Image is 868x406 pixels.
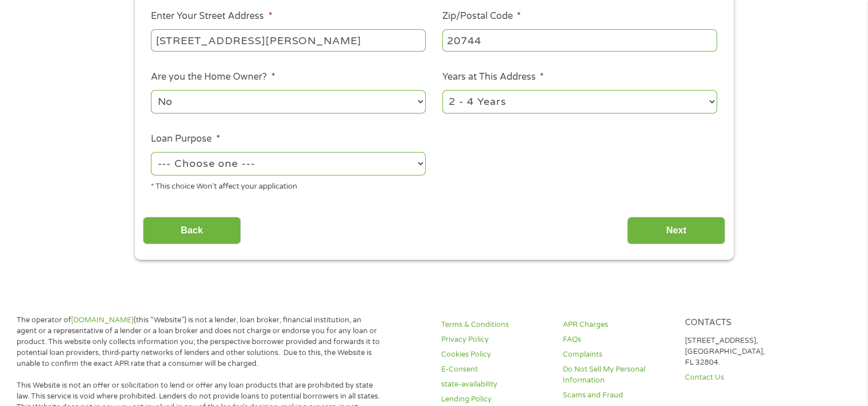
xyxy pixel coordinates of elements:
[441,394,549,405] a: Lending Policy
[563,349,671,360] a: Complaints
[563,364,671,386] a: Do Not Sell My Personal Information
[563,319,671,330] a: APR Charges
[151,133,220,145] label: Loan Purpose
[151,10,272,22] label: Enter Your Street Address
[151,71,275,83] label: Are you the Home Owner?
[441,364,549,375] a: E-Consent
[685,318,793,329] h4: Contacts
[685,335,793,368] p: [STREET_ADDRESS], [GEOGRAPHIC_DATA], FL 32804.
[563,390,671,401] a: Scams and Fraud
[17,315,383,369] p: The operator of (this “Website”) is not a lender, loan broker, financial institution, an agent or...
[442,10,521,22] label: Zip/Postal Code
[441,334,549,345] a: Privacy Policy
[441,319,549,330] a: Terms & Conditions
[151,177,426,193] div: * This choice Won’t affect your application
[441,379,549,390] a: state-availability
[71,315,134,325] a: [DOMAIN_NAME]
[685,372,793,383] a: Contact Us
[143,217,241,245] input: Back
[151,29,426,51] input: 1 Main Street
[627,217,725,245] input: Next
[442,71,544,83] label: Years at This Address
[441,349,549,360] a: Cookies Policy
[563,334,671,345] a: FAQs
